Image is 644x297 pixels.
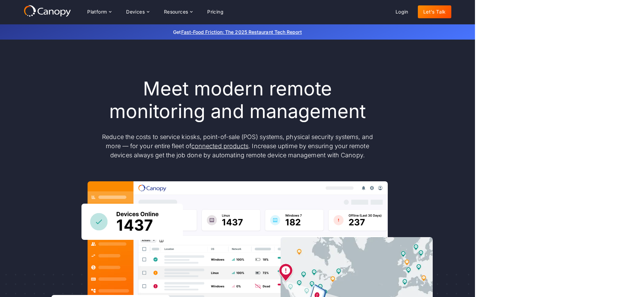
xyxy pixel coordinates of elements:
[202,5,229,18] a: Pricing
[191,142,248,150] a: connected products
[72,28,403,36] p: Get
[181,29,302,35] a: Fast-Food Friction: The 2025 Restaurant Tech Report
[87,9,107,14] div: Platform
[390,5,414,18] a: Login
[418,5,451,18] a: Let's Talk
[164,9,188,14] div: Resources
[121,5,154,19] div: Devices
[82,5,117,19] div: Platform
[126,9,145,14] div: Devices
[81,204,183,240] img: Canopy sees how many devices are online
[159,5,198,19] div: Resources
[96,132,380,160] p: Reduce the costs to service kiosks, point-of-sale (POS) systems, physical security systems, and m...
[96,77,380,123] h1: Meet modern remote monitoring and management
